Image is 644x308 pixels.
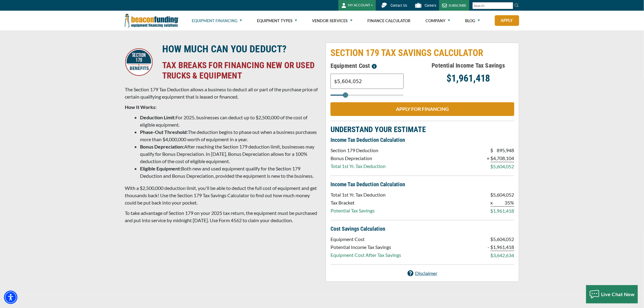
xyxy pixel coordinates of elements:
p: $ [491,163,493,170]
button: Live Chat Now [586,285,638,303]
p: Potential Income Tax Savings [331,243,401,251]
p: 4,708,104 [493,155,514,162]
li: Both new and used equipment qualify for the Section 179 Deduction and Bonus Depreciation, provide... [140,165,318,180]
p: Cost Savings Calculation [331,225,514,233]
p: Equipment Cost After Tax Savings [331,251,401,259]
p: $ [491,207,493,215]
img: Search [514,3,519,8]
a: Equipment Financing [192,11,242,30]
p: 5,604,052 [493,163,514,170]
p: Total 1st Yr. Tax Deduction [331,163,386,170]
li: The deduction begins to phase out when a business purchases more than $4,000,000 worth of equipme... [140,128,318,143]
p: The Section 179 Tax Deduction allows a business to deduct all or part of the purchase price of ce... [125,86,318,100]
p: $ [491,155,493,162]
input: Select range [331,95,404,96]
p: Tax Bracket [331,199,386,206]
p: $ [491,191,493,198]
strong: Phase-Out Threshold: [140,129,188,135]
input: Search [472,2,513,9]
p: UNDERSTAND YOUR ESTIMATE [331,126,514,133]
p: Equipment Cost [331,236,401,243]
p: $ [491,236,493,243]
p: + [487,155,490,162]
p: 5,604,052 [493,191,514,198]
span: Careers [425,3,436,8]
p: Bonus Depreciation [331,155,386,162]
a: Company [425,11,450,30]
p: To take advantage of Section 179 on your 2025 tax return, the equipment must be purchased and put... [125,209,318,224]
div: Accessibility Menu [4,291,17,304]
p: $ [491,252,493,259]
p: 895,948 [493,147,514,154]
p: x [491,199,493,207]
a: Equipment Types [257,11,297,30]
p: Potential Tax Savings [331,207,386,214]
button: Please enter a value between $3,000 and $3,000,000 [370,61,379,71]
p: With a $2,500,000 deduction limit, you'll be able to deduct the full cost of equipment and get th... [125,184,318,206]
h5: Equipment Cost [331,61,422,71]
p: Section 179 Deduction [331,147,386,154]
p: SECTION 179 TAX SAVINGS CALCULATOR [331,47,514,58]
p: 3,642,634 [493,252,514,259]
strong: Deduction Limit: [140,114,176,120]
p: 1,961,418 [493,243,514,251]
p: Income Tax Deduction Calculation [331,181,514,188]
h4: TAX BREAKS FOR FINANCING NEW OR USED TRUCKS & EQUIPMENT [162,60,318,81]
h3: HOW MUCH CAN YOU DEDUCT? [162,43,318,55]
p: $1,961,418 [422,75,514,82]
img: Beacon Funding Corporation logo [125,11,179,30]
span: Contact Us [390,3,407,8]
img: Circular logo featuring "SECTION 179" at the top and "BENEFITS" at the bottom, with a star in the... [125,48,153,76]
a: APPLY FOR FINANCING [331,102,514,116]
strong: Bonus Depreciation: [140,144,184,149]
p: - [488,243,490,251]
a: Blog [465,11,480,30]
a: Vendor Services [312,11,352,30]
img: section-179-tooltip [372,64,377,69]
a: Apply [495,15,519,26]
p: Disclaimer [415,270,437,277]
span: Live Chat Now [601,291,635,297]
h5: Potential Income Tax Savings [422,61,514,70]
li: For 2025, businesses can deduct up to $2,500,000 of the cost of eligible equipment. [140,114,318,128]
a: Clear search text [507,3,512,8]
input: Text field [331,74,404,89]
strong: Eligible Equipment: [140,166,181,171]
p: Income Tax Deduction Calculation [331,136,514,144]
p: $ [491,243,493,251]
p: 1,961,418 [493,207,514,215]
p: Total 1st Yr. Tax Deduction [331,191,386,198]
strong: How It Works: [125,104,156,110]
a: Disclaimer [408,270,437,277]
li: After reaching the Section 179 deduction limit, businesses may qualify for Bonus Depreciation. In... [140,143,318,165]
p: 5,604,052 [493,236,514,243]
p: $ [491,147,493,154]
a: Finance Calculator [367,11,411,30]
p: 35% [493,199,514,207]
